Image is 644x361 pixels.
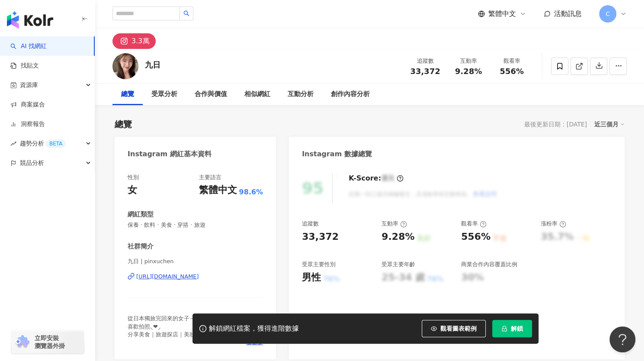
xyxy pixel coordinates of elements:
span: 立即安裝 瀏覽器外掛 [35,334,65,350]
span: 解鎖 [511,325,523,332]
img: KOL Avatar [112,53,138,79]
div: 總覽 [115,118,132,130]
div: 受眾主要性別 [302,261,336,268]
a: 洞察報告 [10,120,45,129]
button: 3.3萬 [112,33,156,49]
span: 98.6% [239,187,263,197]
a: chrome extension立即安裝 瀏覽器外掛 [11,330,84,354]
span: 資源庫 [20,75,38,95]
a: searchAI 找網紅 [10,42,47,51]
a: 商案媒合 [10,100,45,109]
span: 觀看圖表範例 [440,325,477,332]
div: 繁體中文 [199,184,237,197]
span: 趨勢分析 [20,134,66,153]
span: 556% [500,67,524,76]
div: 男性 [302,271,321,284]
div: 9.28% [381,230,414,244]
div: K-Score : [349,174,404,183]
div: 追蹤數 [302,220,319,228]
span: rise [10,141,16,147]
span: 九日 | pinxuchen [128,258,263,265]
div: 女 [128,184,137,197]
button: 觀看圖表範例 [422,320,486,337]
span: 保養 · 飲料 · 美食 · 穿搭 · 旅遊 [128,221,263,229]
div: 合作與價值 [195,89,227,100]
div: 商業合作內容覆蓋比例 [461,261,517,268]
div: Instagram 網紅基本資料 [128,149,211,159]
div: 556% [461,230,490,244]
div: 網紅類型 [128,210,154,219]
img: chrome extension [14,335,31,349]
div: 主要語言 [199,174,221,181]
div: 33,372 [302,230,339,244]
div: 九日 [145,59,160,70]
div: 相似網紅 [244,89,270,100]
span: 競品分析 [20,153,44,173]
div: 近三個月 [594,119,625,130]
button: 解鎖 [492,320,532,337]
a: [URL][DOMAIN_NAME] [128,273,263,280]
div: 總覽 [121,89,134,100]
div: 互動率 [381,220,407,228]
div: 社群簡介 [128,242,154,251]
div: 互動分析 [288,89,314,100]
div: 受眾分析 [151,89,177,100]
a: 找貼文 [10,61,39,70]
div: 創作內容分析 [331,89,370,100]
div: 最後更新日期：[DATE] [524,121,587,128]
span: 活動訊息 [554,10,582,18]
div: 受眾主要年齡 [381,261,415,268]
div: BETA [46,139,66,148]
img: logo [7,11,53,29]
span: C [606,9,610,19]
span: 9.28% [455,67,482,76]
span: search [183,10,189,16]
div: 觀看率 [495,57,528,65]
div: [URL][DOMAIN_NAME] [136,273,199,280]
div: 觀看率 [461,220,487,228]
div: Instagram 數據總覽 [302,149,372,159]
div: 解鎖網紅檔案，獲得進階數據 [209,324,299,333]
div: 漲粉率 [541,220,566,228]
div: 追蹤數 [409,57,442,65]
div: 性別 [128,174,139,181]
span: 繁體中文 [488,9,516,19]
div: 互動率 [452,57,485,65]
div: 3.3萬 [131,35,149,47]
span: lock [501,326,507,332]
span: 33,372 [410,67,440,76]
